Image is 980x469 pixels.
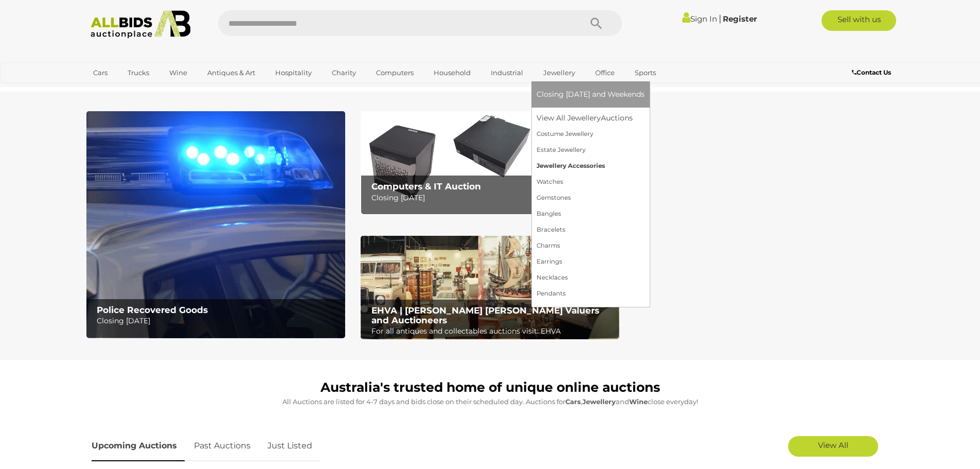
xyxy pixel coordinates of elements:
[361,111,619,215] img: Computers & IT Auction
[788,436,878,457] a: View All
[361,236,619,340] img: EHVA | Evans Hastings Valuers and Auctioneers
[85,10,197,39] img: Allbids.com.au
[163,64,194,81] a: Wine
[682,14,717,24] a: Sign In
[121,64,156,81] a: Trucks
[371,181,481,192] b: Computers & IT Auction
[201,64,262,81] a: Antiques & Art
[822,10,896,31] a: Sell with us
[484,64,530,81] a: Industrial
[86,81,173,98] a: [GEOGRAPHIC_DATA]
[537,64,582,81] a: Jewellery
[86,64,114,81] a: Cars
[97,305,208,315] b: Police Recovered Goods
[186,431,258,461] a: Past Auctions
[325,64,363,81] a: Charity
[818,440,848,450] span: View All
[565,397,581,406] strong: Cars
[852,68,891,76] b: Contact Us
[371,192,614,204] p: Closing [DATE]
[92,380,889,395] h1: Australia's trusted home of unique online auctions
[589,64,621,81] a: Office
[86,111,345,338] img: Police Recovered Goods
[97,315,339,327] p: Closing [DATE]
[361,236,619,340] a: EHVA | Evans Hastings Valuers and Auctioneers EHVA | [PERSON_NAME] [PERSON_NAME] Valuers and Auct...
[269,64,318,81] a: Hospitality
[852,67,894,78] a: Contact Us
[371,305,599,325] b: EHVA | [PERSON_NAME] [PERSON_NAME] Valuers and Auctioneers
[582,397,616,406] strong: Jewellery
[629,397,648,406] strong: Wine
[361,111,619,215] a: Computers & IT Auction Computers & IT Auction Closing [DATE]
[723,14,757,24] a: Register
[427,64,477,81] a: Household
[86,111,345,338] a: Police Recovered Goods Police Recovered Goods Closing [DATE]
[719,13,721,24] span: |
[628,64,663,81] a: Sports
[371,325,614,338] p: For all antiques and collectables auctions visit: EHVA
[369,64,420,81] a: Computers
[92,431,185,461] a: Upcoming Auctions
[92,396,889,408] p: All Auctions are listed for 4-7 days and bids close on their scheduled day. Auctions for , and cl...
[260,431,320,461] a: Just Listed
[571,10,622,36] button: Search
